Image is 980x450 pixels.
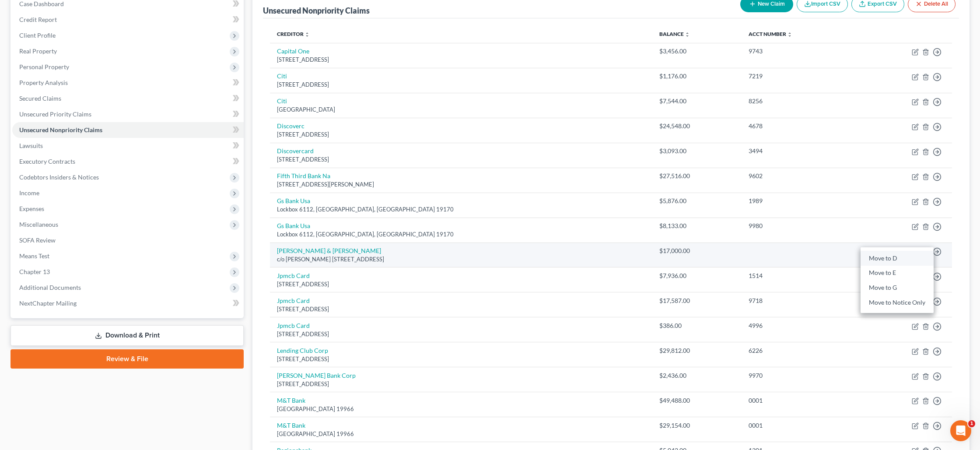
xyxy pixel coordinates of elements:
[749,421,850,430] div: 0001
[277,430,645,438] div: [GEOGRAPHIC_DATA] 19966
[277,97,287,105] a: Citi
[19,284,81,291] span: Additional Documents
[277,31,310,37] a: Creditor unfold_more
[659,97,735,105] div: $7,544.00
[277,197,310,204] a: Gs Bank Usa
[277,280,645,288] div: [STREET_ADDRESS]
[12,75,244,91] a: Property Analysis
[659,296,735,305] div: $17,587.00
[19,236,56,244] span: SOFA Review
[277,372,356,379] a: [PERSON_NAME] Bank Corp
[19,32,56,39] span: Client Profile
[277,297,310,304] a: Jpmcb Card
[659,197,735,205] div: $5,876.00
[277,172,330,179] a: Fifth Third Bank Na
[277,155,645,164] div: [STREET_ADDRESS]
[19,16,57,23] span: Credit Report
[19,299,77,307] span: NextChapter Mailing
[10,349,244,369] a: Review & File
[19,221,58,228] span: Miscellaneous
[277,380,645,388] div: [STREET_ADDRESS]
[12,122,244,138] a: Unsecured Nonpriority Claims
[277,397,305,404] a: M&T Bank
[12,154,244,169] a: Executory Contracts
[861,280,934,295] a: Move to G
[277,122,304,130] a: Discoverc
[19,47,57,55] span: Real Property
[277,230,645,239] div: Lockbox 6112, [GEOGRAPHIC_DATA], [GEOGRAPHIC_DATA] 19170
[277,205,645,214] div: Lockbox 6112, [GEOGRAPHIC_DATA], [GEOGRAPHIC_DATA] 19170
[749,346,850,355] div: 6226
[19,268,50,275] span: Chapter 13
[950,420,971,441] iframe: Intercom live chat
[659,421,735,430] div: $29,154.00
[277,81,645,89] div: [STREET_ADDRESS]
[277,47,309,55] a: Capital One
[277,405,645,413] div: [GEOGRAPHIC_DATA] 19966
[19,126,102,134] span: Unsecured Nonpriority Claims
[749,321,850,330] div: 4996
[277,330,645,338] div: [STREET_ADDRESS]
[659,371,735,380] div: $2,436.00
[277,56,645,64] div: [STREET_ADDRESS]
[19,142,43,149] span: Lawsuits
[277,247,381,254] a: [PERSON_NAME] & [PERSON_NAME]
[659,147,735,155] div: $3,093.00
[749,172,850,180] div: 9602
[277,147,314,155] a: Discovercard
[12,232,244,248] a: SOFA Review
[19,63,69,70] span: Personal Property
[659,31,690,37] a: Balance unfold_more
[861,295,934,310] a: Move to Notice Only
[749,296,850,305] div: 9718
[749,147,850,155] div: 3494
[277,322,310,329] a: Jpmcb Card
[12,138,244,154] a: Lawsuits
[749,221,850,230] div: 9980
[277,130,645,139] div: [STREET_ADDRESS]
[968,420,975,427] span: 1
[749,197,850,205] div: 1989
[10,325,244,346] a: Download & Print
[19,110,91,118] span: Unsecured Priority Claims
[19,189,39,197] span: Income
[685,32,690,37] i: unfold_more
[659,172,735,180] div: $27,516.00
[277,72,287,80] a: Citi
[277,422,305,429] a: M&T Bank
[749,271,850,280] div: 1514
[277,272,310,279] a: Jpmcb Card
[277,347,328,354] a: Lending Club Corp
[659,221,735,230] div: $8,133.00
[12,12,244,28] a: Credit Report
[19,173,99,181] span: Codebtors Insiders & Notices
[277,180,645,189] div: [STREET_ADDRESS][PERSON_NAME]
[659,246,735,255] div: $17,000.00
[659,346,735,355] div: $29,812.00
[19,95,61,102] span: Secured Claims
[19,205,44,212] span: Expenses
[19,158,75,165] span: Executory Contracts
[659,271,735,280] div: $7,936.00
[659,396,735,405] div: $49,488.00
[749,47,850,56] div: 9743
[12,106,244,122] a: Unsecured Priority Claims
[659,321,735,330] div: $386.00
[749,31,792,37] a: Acct Number unfold_more
[277,255,645,264] div: c/o [PERSON_NAME] [STREET_ADDRESS]
[787,32,792,37] i: unfold_more
[304,32,310,37] i: unfold_more
[277,305,645,313] div: [STREET_ADDRESS]
[659,122,735,130] div: $24,548.00
[12,295,244,311] a: NextChapter Mailing
[19,252,49,260] span: Means Test
[749,122,850,130] div: 4678
[277,105,645,114] div: [GEOGRAPHIC_DATA]
[749,371,850,380] div: 9970
[749,396,850,405] div: 0001
[263,5,370,16] div: Unsecured Nonpriority Claims
[749,72,850,81] div: 7219
[861,251,934,266] a: Move to D
[659,72,735,81] div: $1,176.00
[861,266,934,281] a: Move to E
